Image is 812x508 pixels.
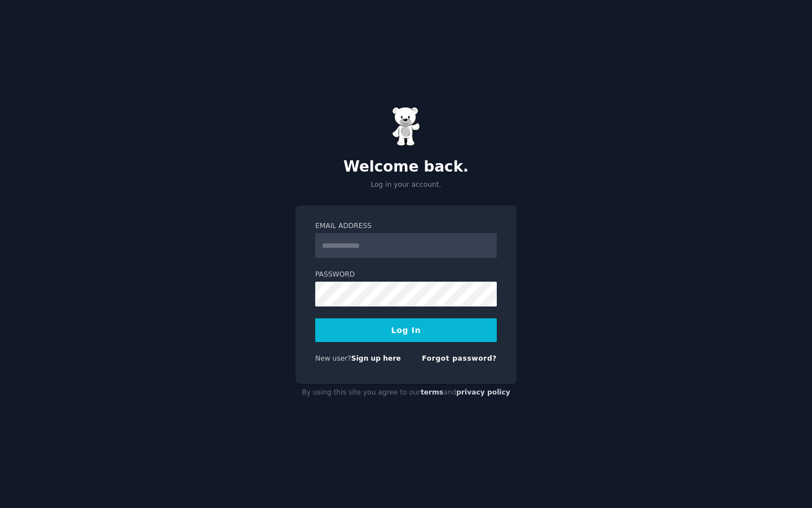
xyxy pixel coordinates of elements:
a: privacy policy [456,388,510,396]
label: Password [315,270,497,280]
img: Gummy Bear [392,107,420,146]
button: Log In [315,318,497,342]
p: Log in your account. [295,180,517,190]
div: By using this site you agree to our and [295,384,517,402]
span: New user? [315,354,351,362]
a: terms [421,388,443,396]
label: Email Address [315,221,497,231]
a: Forgot password? [422,354,497,362]
a: Sign up here [351,354,401,362]
h2: Welcome back. [295,158,517,176]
